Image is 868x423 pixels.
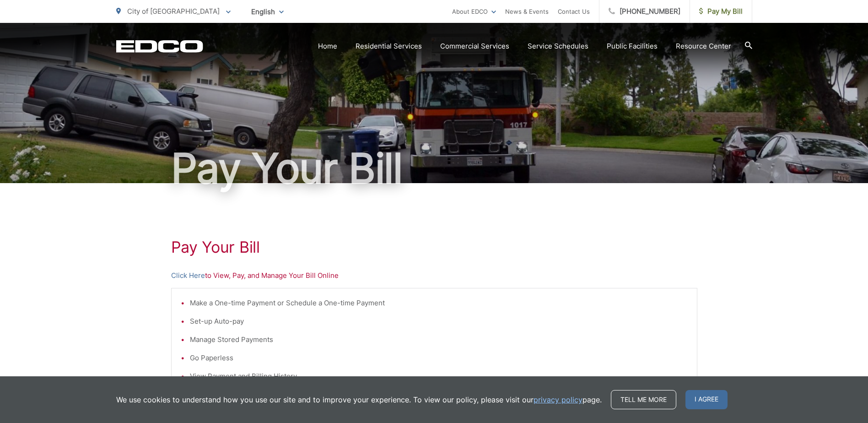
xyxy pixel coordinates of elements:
[607,41,658,52] a: Public Facilities
[318,41,337,52] a: Home
[171,270,205,281] a: Click Here
[356,41,422,52] a: Residential Services
[611,390,676,409] a: Tell me more
[116,394,602,405] p: We use cookies to understand how you use our site and to improve your experience. To view our pol...
[190,352,688,363] li: Go Paperless
[528,41,588,52] a: Service Schedules
[676,41,731,52] a: Resource Center
[190,371,688,382] li: View Payment and Billing History
[505,6,549,17] a: News & Events
[127,7,220,16] span: City of [GEOGRAPHIC_DATA]
[558,6,590,17] a: Contact Us
[171,270,697,281] p: to View, Pay, and Manage Your Bill Online
[190,298,688,309] li: Make a One-time Payment or Schedule a One-time Payment
[171,238,697,256] h1: Pay Your Bill
[452,6,496,17] a: About EDCO
[534,394,582,405] a: privacy policy
[244,4,291,20] span: English
[116,40,203,53] a: EDCD logo. Return to the homepage.
[685,390,728,409] span: I agree
[116,146,752,191] h1: Pay Your Bill
[699,6,743,17] span: Pay My Bill
[190,316,688,327] li: Set-up Auto-pay
[440,41,509,52] a: Commercial Services
[190,334,688,345] li: Manage Stored Payments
